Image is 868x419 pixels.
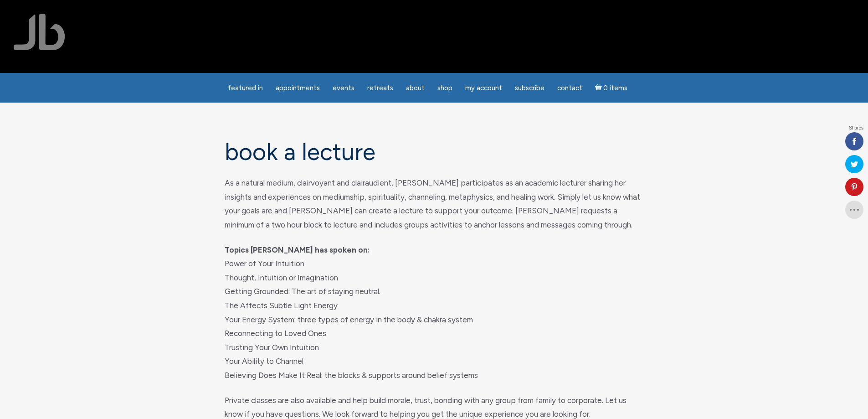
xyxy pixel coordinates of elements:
[225,245,370,254] strong: Topics [PERSON_NAME] has spoken on:
[437,84,452,92] span: Shop
[432,79,458,97] a: Shop
[367,84,393,92] span: Retreats
[509,79,550,97] a: Subscribe
[222,79,268,97] a: featured in
[228,84,263,92] span: featured in
[14,14,65,50] img: Jamie Butler. The Everyday Medium
[849,126,863,130] span: Shares
[225,176,644,232] p: As a natural medium, clairvoyant and clairaudient, [PERSON_NAME] participates as an academic lect...
[557,84,582,92] span: Contact
[590,78,633,97] a: Cart0 items
[401,79,430,97] a: About
[327,79,360,97] a: Events
[515,84,544,92] span: Subscribe
[225,243,644,383] p: Power of Your Intuition Thought, Intuition or Imagination Getting Grounded: The art of staying ne...
[595,84,604,92] i: Cart
[362,79,399,97] a: Retreats
[333,84,354,92] span: Events
[603,85,627,92] span: 0 items
[552,79,588,97] a: Contact
[270,79,325,97] a: Appointments
[460,79,508,97] a: My Account
[225,139,644,165] h1: Book a Lecture
[406,84,425,92] span: About
[465,84,502,92] span: My Account
[276,84,320,92] span: Appointments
